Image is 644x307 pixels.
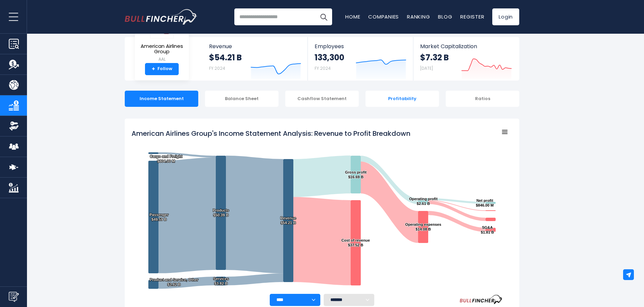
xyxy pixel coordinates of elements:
[476,198,494,207] text: Net profit $846.00 M
[308,37,413,81] a: Employees 133,300 FY 2024
[140,43,183,55] span: American Airlines Group
[125,9,198,25] img: Bullfincher logo
[131,129,410,138] tspan: American Airlines Group's Income Statement Analysis: Revenue to Profit Breakdown
[460,13,484,20] a: Register
[368,13,399,20] a: Companies
[205,91,279,107] div: Balance Sheet
[150,154,182,163] text: Cargo and Freight $804.00 M
[149,213,169,221] text: Passenger $49.59 B
[125,91,198,107] div: Income Statement
[413,37,519,81] a: Market Capitalization $7.32 B [DATE]
[420,52,449,63] strong: $7.32 B
[341,238,370,247] text: Cost of revenue $37.52 B
[140,56,183,62] small: AAL
[315,52,344,63] strong: 133,300
[438,13,452,20] a: Blog
[281,216,296,225] text: Revenue $54.21 B
[315,43,406,50] span: Employees
[420,65,433,71] small: [DATE]
[209,52,242,63] strong: $54.21 B
[125,9,197,25] a: Go to homepage
[409,197,438,206] text: Operating profit $2.61 B
[446,91,519,107] div: Ratios
[481,225,494,234] text: SG&A $1.81 B
[209,65,225,71] small: FY 2024
[140,16,184,63] a: American Airlines Group AAL
[9,121,19,131] img: Ownership
[150,278,199,286] text: Product and Service, Other $3.82 B
[209,43,301,50] span: Revenue
[407,13,430,20] a: Ranking
[420,43,512,50] span: Market Capitalization
[315,8,332,25] button: Search
[131,125,513,294] svg: American Airlines Group's Income Statement Analysis: Revenue to Profit Breakdown
[315,65,331,71] small: FY 2024
[405,222,441,231] text: Operating expenses $14.08 B
[492,8,519,25] a: Login
[345,170,367,179] text: Gross profit $16.69 B
[345,13,360,20] a: Home
[152,66,155,72] strong: +
[285,91,359,107] div: Cashflow Statement
[213,208,229,217] text: Products $50.39 B
[202,37,308,81] a: Revenue $54.21 B FY 2024
[365,91,439,107] div: Profitability
[213,277,229,285] text: Services $3.82 B
[145,63,179,75] a: +Follow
